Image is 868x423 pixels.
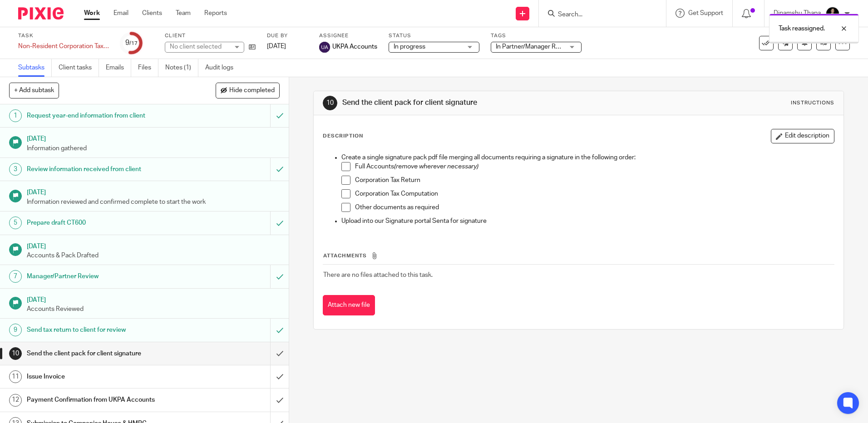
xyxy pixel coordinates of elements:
p: Corporation Tax Computation [355,189,833,198]
span: In Partner/Manager Review [496,44,572,50]
h1: Payment Confirmation from UKPA Accounts [27,393,183,407]
h1: Prepare draft CT600 [27,216,183,230]
span: Attachments [323,253,367,258]
a: Email [113,9,128,18]
button: Hide completed [216,83,280,98]
p: Other documents as required [355,203,833,212]
label: Assignee [319,32,377,39]
h1: Send the client pack for client signature [342,98,598,108]
span: UKPA Accounts [332,42,377,51]
h1: [DATE] [27,240,280,251]
a: Emails [106,59,131,77]
div: 5 [9,216,22,229]
p: Full Accounts [355,162,833,171]
p: Corporation Tax Return [355,176,833,185]
h1: [DATE] [27,293,280,305]
div: 1 [9,109,22,122]
h1: Send tax return to client for review [27,323,183,337]
a: Client tasks [59,59,99,77]
h1: [DATE] [27,132,280,143]
a: Clients [142,9,162,18]
div: 3 [9,163,22,176]
button: Edit description [771,129,834,143]
div: 10 [323,96,337,110]
p: Create a single signature pack pdf file merging all documents requiring a signature in the follow... [341,153,833,162]
p: Task reassigned. [779,24,825,33]
span: Hide completed [229,87,275,94]
p: Accounts & Pack Drafted [27,251,280,260]
div: 11 [9,370,22,383]
p: Information reviewed and confirmed complete to start the work [27,197,280,207]
h1: Review information received from client [27,162,183,176]
img: Image.jfif [825,6,840,21]
h1: Send the client pack for client signature [27,347,183,360]
div: 9 [9,324,22,336]
div: Instructions [791,99,834,107]
h1: [DATE] [27,186,280,197]
div: Non-Resident Corporation Tax Return (CT600) [18,42,109,51]
span: [DATE] [267,43,286,49]
a: Team [176,9,191,18]
span: There are no files attached to this task. [323,272,433,278]
div: 7 [9,270,22,283]
h1: Issue Invoice [27,370,183,384]
a: Files [138,59,158,77]
button: + Add subtask [9,83,59,98]
label: Client [165,32,256,39]
h1: Manager/Partner Review [27,270,183,283]
p: Upload into our Signature portal Senta for signature [341,216,833,226]
a: Audit logs [205,59,240,77]
label: Task [18,32,109,39]
span: In progress [394,44,425,50]
div: 12 [9,394,22,407]
p: Description [323,133,363,140]
div: 10 [9,347,22,360]
button: Attach new file [323,295,375,315]
div: 9 [125,38,138,48]
h1: Request year-end information from client [27,109,183,123]
img: Pixie [18,7,64,20]
a: Notes (1) [165,59,198,77]
img: svg%3E [319,42,330,53]
small: /17 [129,41,138,46]
a: Work [84,9,100,18]
a: Reports [204,9,227,18]
label: Due by [267,32,308,39]
p: Information gathered [27,144,280,153]
label: Status [389,32,479,39]
a: Subtasks [18,59,52,77]
p: Accounts Reviewed [27,305,280,314]
div: No client selected [170,42,229,51]
em: (remove wherever necessary) [394,163,478,170]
